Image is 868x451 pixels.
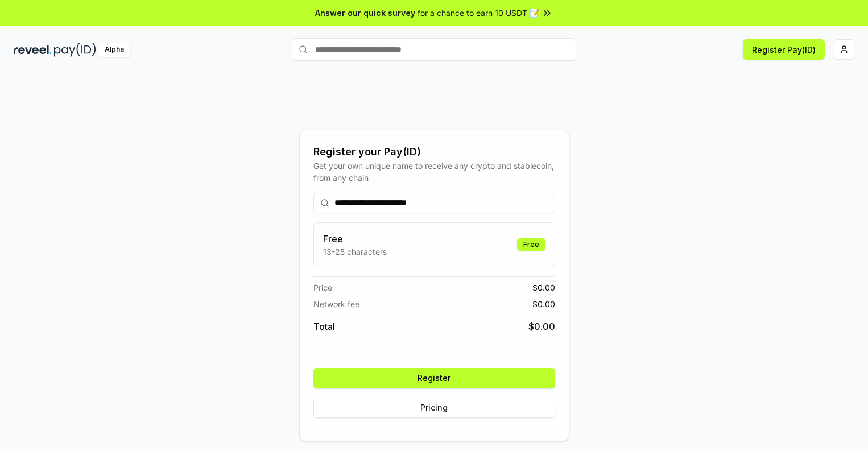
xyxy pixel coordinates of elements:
[532,282,555,293] span: $ 0.00
[98,43,130,57] div: Alpha
[418,7,539,19] span: for a chance to earn 10 USDT 📝
[14,43,52,57] img: reveel_dark
[532,298,555,310] span: $ 0.00
[528,320,555,333] span: $ 0.00
[313,398,555,418] button: Pricing
[313,298,359,310] span: Network fee
[313,160,555,184] div: Get your own unique name to receive any crypto and stablecoin, from any chain
[313,282,332,293] span: Price
[517,238,545,251] div: Free
[743,39,825,60] button: Register Pay(ID)
[313,144,555,160] div: Register your Pay(ID)
[323,232,387,246] h3: Free
[323,246,387,258] p: 13-25 characters
[315,7,415,19] span: Answer our quick survey
[313,320,335,333] span: Total
[313,368,555,388] button: Register
[54,43,96,57] img: pay_id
